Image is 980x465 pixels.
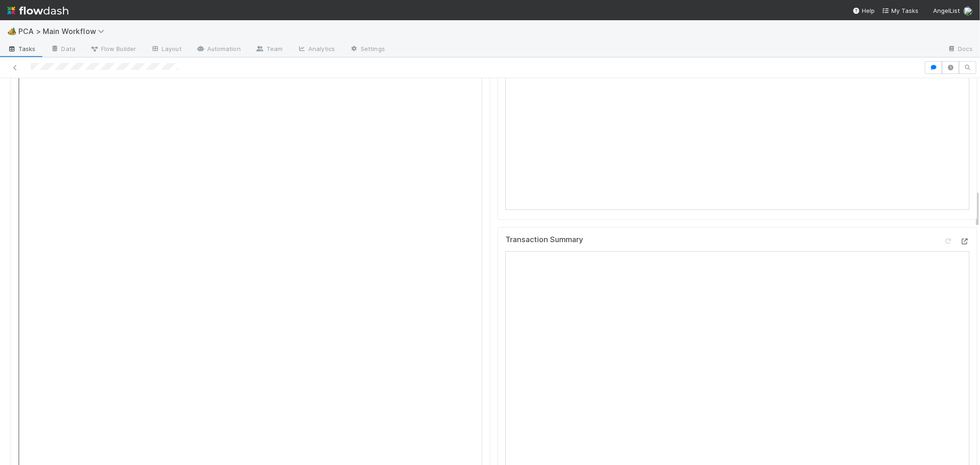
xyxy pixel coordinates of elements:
[18,27,109,36] span: PCA > Main Workflow
[853,6,875,15] div: Help
[83,42,143,57] a: Flow Builder
[882,6,918,15] a: My Tasks
[248,42,290,57] a: Team
[933,7,960,14] span: AngelList
[342,42,392,57] a: Settings
[7,44,36,53] span: Tasks
[43,42,83,57] a: Data
[189,42,248,57] a: Automation
[963,6,973,16] img: avatar_0d9988fd-9a15-4cc7-ad96-88feab9e0fa9.png
[940,42,980,57] a: Docs
[7,27,17,35] span: 🏕️
[90,44,136,53] span: Flow Builder
[7,3,68,18] img: logo-inverted-e16ddd16eac7371096b0.svg
[143,42,189,57] a: Layout
[290,42,342,57] a: Analytics
[505,235,583,244] h5: Transaction Summary
[882,7,918,14] span: My Tasks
